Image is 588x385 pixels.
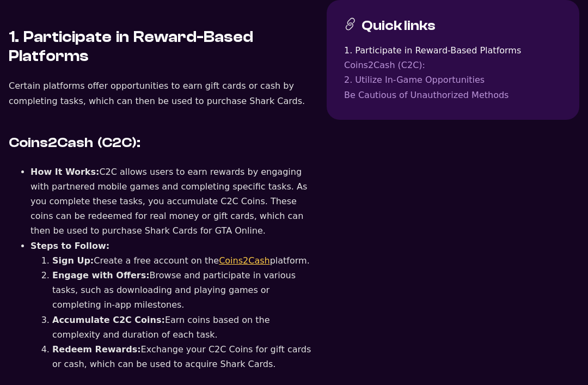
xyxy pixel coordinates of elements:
[30,167,99,177] strong: How It Works:
[52,255,94,266] strong: Sign Up:
[30,241,109,251] strong: Steps to Follow:
[344,87,562,102] a: Be Cautious of Unauthorized Methods
[362,17,436,34] h3: Quick links
[344,72,562,87] a: 2. Utilize In-Game Opportunities
[9,28,318,65] h2: 1. Participate in Reward-Based Platforms
[9,78,318,108] p: Certain platforms offer opportunities to earn gift cards or cash by completing tasks, which can t...
[9,135,318,151] h3: Coins2Cash (C2C):
[52,268,318,313] li: Browse and participate in various tasks, such as downloading and playing games or completing in-a...
[344,43,562,58] a: 1. Participate in Reward-Based Platforms
[219,255,270,266] a: Coins2Cash
[52,344,141,355] strong: Redeem Rewards:
[52,342,318,371] li: Exchange your C2C Coins for gift cards or cash, which can be used to acquire Shark Cards.
[30,164,318,239] li: C2C allows users to earn rewards by engaging with partnered mobile games and completing specific ...
[52,315,165,325] strong: Accumulate C2C Coins:
[344,43,562,102] nav: Table of contents
[52,253,318,268] li: Create a free account on the platform.
[344,58,562,72] a: Coins2Cash (C2C):
[52,270,150,280] strong: Engage with Offers:
[52,313,318,342] li: Earn coins based on the complexity and duration of each task.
